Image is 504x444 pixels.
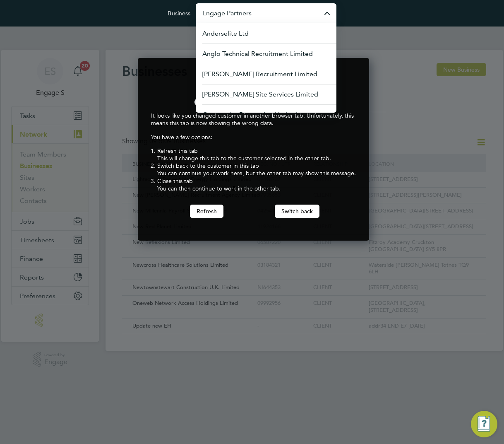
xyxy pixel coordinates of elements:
[202,49,313,59] span: Anglo Technical Recruitment Limited
[157,147,356,162] li: Refresh this tab This will change this tab to the customer selected in the other tab.
[202,69,317,79] span: [PERSON_NAME] Recruitment Limited
[275,205,319,218] button: Switch back
[202,89,318,99] span: [PERSON_NAME] Site Services Limited
[151,133,356,141] p: You have a few options:
[168,10,190,17] label: Business
[190,205,223,218] button: Refresh
[157,177,356,192] li: Close this tab You can then continue to work in the other tab.
[202,29,249,39] span: Anderselite Ltd
[202,110,298,120] span: Community Resourcing Limited
[471,411,497,437] button: Engage Resource Center
[151,112,356,127] p: It looks like you changed customer in another browser tab. Unfortunately, this means this tab is ...
[157,162,356,177] li: Switch back to the customer in this tab You can continue your work here, but the other tab may sh...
